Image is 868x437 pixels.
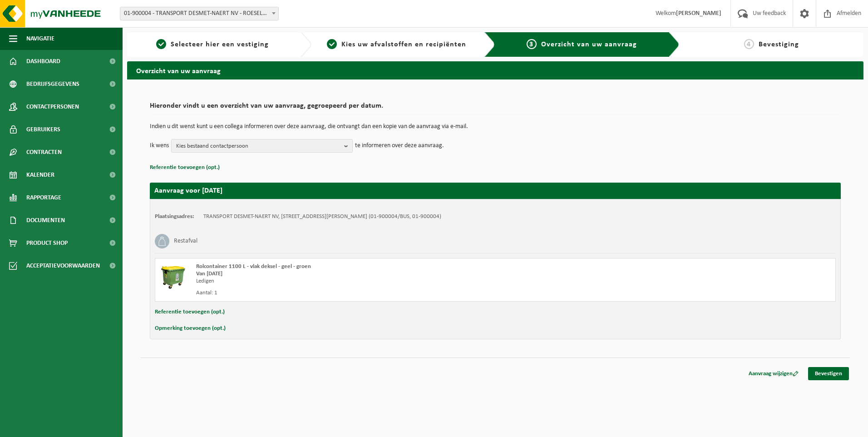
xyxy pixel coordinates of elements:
span: Selecteer hier een vestiging [171,41,269,48]
span: Overzicht van uw aanvraag [541,41,637,48]
button: Kies bestaand contactpersoon [171,139,353,153]
a: 2Kies uw afvalstoffen en recipiënten [316,39,478,50]
td: TRANSPORT DESMET-NAERT NV, [STREET_ADDRESS][PERSON_NAME] (01-900004/BUS, 01-900004) [203,213,441,220]
p: Indien u dit wenst kunt u een collega informeren over deze aanvraag, die ontvangt dan een kopie v... [150,124,841,130]
a: Bevestigen [808,367,849,380]
span: 01-900004 - TRANSPORT DESMET-NAERT NV - ROESELARE [120,7,278,20]
strong: [PERSON_NAME] [676,10,721,17]
div: Aantal: 1 [196,289,532,297]
span: Kies uw afvalstoffen en recipiënten [341,41,466,48]
strong: Aanvraag voor [DATE] [154,187,222,194]
p: te informeren over deze aanvraag. [355,139,444,153]
span: Rapportage [26,186,61,209]
span: Acceptatievoorwaarden [26,254,100,277]
span: 2 [327,39,337,49]
img: WB-1100-HPE-GN-50.png [160,263,187,290]
span: Rolcontainer 1100 L - vlak deksel - geel - groen [196,263,311,269]
button: Referentie toevoegen (opt.) [155,306,225,318]
div: Ledigen [196,278,532,285]
button: Opmerking toevoegen (opt.) [155,323,226,334]
button: Referentie toevoegen (opt.) [150,162,220,174]
span: Navigatie [26,27,54,50]
h3: Restafval [174,234,197,248]
span: Contracten [26,141,62,164]
span: 3 [527,39,537,49]
span: Bevestiging [759,41,799,48]
h2: Hieronder vindt u een overzicht van uw aanvraag, gegroepeerd per datum. [150,102,841,114]
span: Documenten [26,209,65,232]
p: Ik wens [150,139,169,153]
span: Bedrijfsgegevens [26,73,79,95]
a: 1Selecteer hier een vestiging [132,39,293,50]
span: Dashboard [26,50,60,73]
h2: Overzicht van uw aanvraag [127,61,863,79]
span: Kalender [26,164,54,186]
span: 4 [744,39,754,49]
span: Kies bestaand contactpersoon [176,139,340,153]
span: Gebruikers [26,118,60,141]
span: Product Shop [26,232,68,254]
a: Aanvraag wijzigen [742,367,805,380]
strong: Plaatsingsadres: [155,214,194,219]
strong: Van [DATE] [196,271,222,277]
span: 01-900004 - TRANSPORT DESMET-NAERT NV - ROESELARE [120,7,279,20]
span: Contactpersonen [26,95,79,118]
span: 1 [156,39,166,49]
